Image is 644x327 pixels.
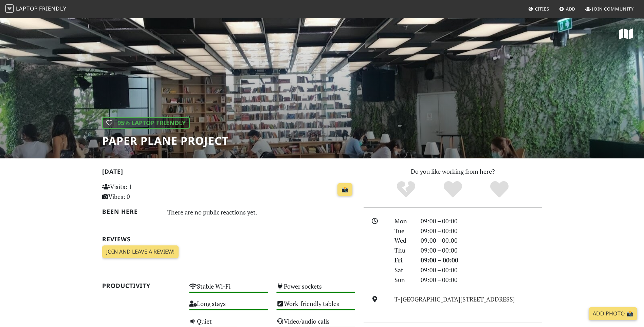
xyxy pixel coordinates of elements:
[429,180,476,199] div: Yes
[364,167,542,176] p: Do you like working from here?
[185,281,272,298] div: Stable Wi-Fi
[556,3,578,15] a: Add
[5,4,14,13] img: LaptopFriendly
[102,236,355,243] h2: Reviews
[417,255,546,265] div: 09:00 – 00:00
[417,275,546,285] div: 09:00 – 00:00
[102,182,181,202] p: Visits: 1 Vibes: 0
[102,168,355,178] h2: [DATE]
[272,298,360,315] div: Work-friendly tables
[102,134,228,147] h1: Paper Plane Project
[476,180,523,199] div: Definitely!
[102,117,190,129] div: | 95% Laptop Friendly
[394,295,515,303] a: T-[GEOGRAPHIC_DATA][STREET_ADDRESS]
[417,265,546,275] div: 09:00 – 00:00
[167,207,355,218] div: There are no public reactions yet.
[102,282,181,289] h2: Productivity
[5,3,67,15] a: LaptopFriendly LaptopFriendly
[390,255,416,265] div: Fri
[102,245,179,258] a: Join and leave a review!
[390,245,416,255] div: Thu
[417,226,546,236] div: 09:00 – 00:00
[417,245,546,255] div: 09:00 – 00:00
[390,216,416,226] div: Mon
[592,6,634,12] span: Join Community
[383,180,429,199] div: No
[390,226,416,236] div: Tue
[390,265,416,275] div: Sat
[337,183,352,196] a: 📸
[417,216,546,226] div: 09:00 – 00:00
[526,3,552,15] a: Cities
[583,3,637,15] a: Join Community
[589,307,637,320] a: Add Photo 📸
[16,5,38,12] span: Laptop
[39,5,66,12] span: Friendly
[390,236,416,245] div: Wed
[417,236,546,245] div: 09:00 – 00:00
[185,298,272,315] div: Long stays
[102,208,160,215] h2: Been here
[566,6,576,12] span: Add
[390,275,416,285] div: Sun
[272,281,360,298] div: Power sockets
[535,6,549,12] span: Cities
